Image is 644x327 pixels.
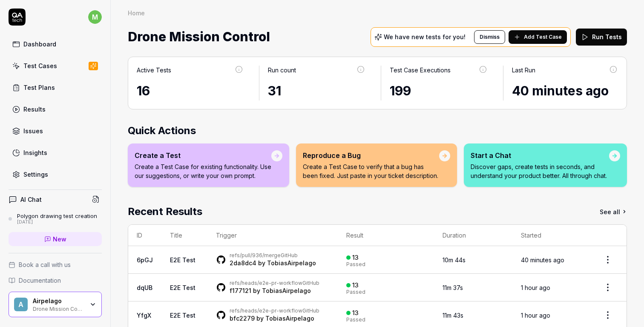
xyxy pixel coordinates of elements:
[135,162,271,180] p: Create a Test Case for existing functionality. Use our suggestions, or write your own prompt.
[9,232,102,246] a: New
[230,287,251,294] a: f177121
[230,307,302,314] a: refs/heads/e2e-pr-workflow
[230,287,319,295] div: by
[443,284,463,291] time: 11m 37s
[53,235,66,244] span: New
[303,150,439,161] div: Reproduce a Bug
[9,212,102,225] a: Polygon drawing test creation[DATE]
[509,30,567,44] button: Add Test Case
[230,315,255,322] a: bfc2279
[9,101,102,118] a: Results
[128,26,270,48] span: Drone Mission Control
[137,256,153,264] a: 6pGJ
[9,276,102,285] a: Documentation
[128,9,145,17] div: Home
[23,83,55,92] div: Test Plans
[230,252,316,259] div: GitHub
[128,225,161,246] th: ID
[170,284,195,291] a: E2E Test
[23,61,57,70] div: Test Cases
[352,309,359,317] div: 13
[9,166,102,183] a: Settings
[137,81,244,100] div: 16
[19,260,71,269] span: Book a call with us
[170,256,195,264] a: E2E Test
[346,262,365,267] div: Passed
[267,259,316,267] a: TobiasAirpelago
[352,281,359,289] div: 13
[434,225,512,246] th: Duration
[230,259,316,267] div: by
[471,150,609,161] div: Start a Chat
[17,219,97,225] div: [DATE]
[137,284,152,291] a: dqUB
[9,123,102,139] a: Issues
[512,83,609,98] time: 40 minutes ago
[390,81,488,100] div: 199
[474,30,505,44] button: Dismiss
[471,162,609,180] p: Discover gaps, create tests in seconds, and understand your product better. All through chat.
[443,256,466,264] time: 10m 44s
[33,297,84,305] div: Airpelago
[230,280,302,286] a: refs/heads/e2e-pr-workflow
[230,259,256,267] a: 2da8dc4
[521,284,550,291] time: 1 hour ago
[576,29,627,46] button: Run Tests
[23,105,46,114] div: Results
[230,252,281,258] a: refs/pull/936/merge
[170,312,195,319] a: E2E Test
[443,312,463,319] time: 11m 43s
[230,307,319,314] div: GitHub
[352,254,359,261] div: 13
[262,287,311,294] a: TobiasAirpelago
[524,33,562,41] span: Add Test Case
[265,315,314,322] a: TobiasAirpelago
[88,9,102,26] button: m
[14,298,28,311] span: A
[161,225,207,246] th: Title
[512,225,589,246] th: Started
[135,150,271,161] div: Create a Test
[303,162,439,180] p: Create a Test Case to verify that a bug has been fixed. Just paste in your ticket description.
[346,317,365,322] div: Passed
[512,66,535,75] div: Last Run
[23,148,47,157] div: Insights
[521,312,550,319] time: 1 hour ago
[346,290,365,295] div: Passed
[137,312,151,319] a: YfgX
[23,126,43,135] div: Issues
[207,225,338,246] th: Trigger
[23,40,56,49] div: Dashboard
[88,10,102,24] span: m
[9,260,102,269] a: Book a call with us
[230,314,319,323] div: by
[137,66,171,75] div: Active Tests
[128,204,202,219] h2: Recent Results
[128,123,627,138] h2: Quick Actions
[9,79,102,96] a: Test Plans
[338,225,434,246] th: Result
[600,204,627,219] a: See all
[230,280,319,287] div: GitHub
[9,292,102,317] button: AAirpelagoDrone Mission Control
[17,212,97,219] div: Polygon drawing test creation
[19,276,61,285] span: Documentation
[9,57,102,74] a: Test Cases
[33,305,84,312] div: Drone Mission Control
[390,66,451,75] div: Test Case Executions
[521,256,564,264] time: 40 minutes ago
[9,36,102,52] a: Dashboard
[268,81,366,100] div: 31
[20,195,42,204] h4: AI Chat
[384,34,466,40] p: We have new tests for you!
[23,170,48,179] div: Settings
[268,66,296,75] div: Run count
[9,144,102,161] a: Insights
